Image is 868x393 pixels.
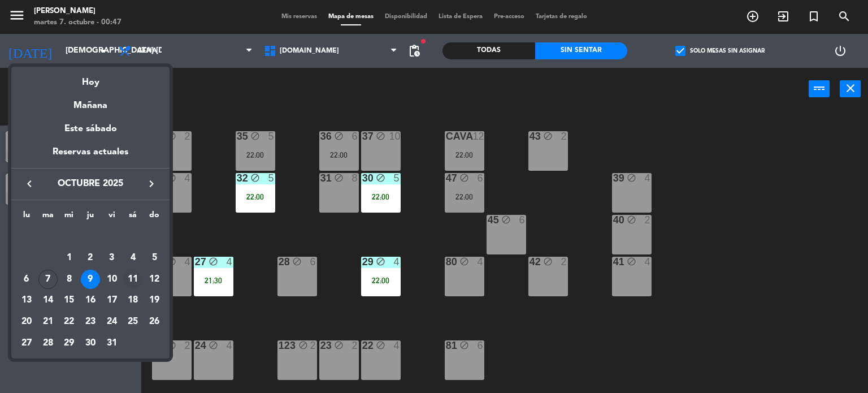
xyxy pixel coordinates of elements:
td: 20 de octubre de 2025 [16,311,37,332]
div: 29 [59,334,79,353]
div: 28 [38,334,58,353]
td: 24 de octubre de 2025 [101,311,123,332]
td: 21 de octubre de 2025 [37,311,59,332]
td: 9 de octubre de 2025 [80,269,101,290]
span: octubre 2025 [40,176,141,191]
div: 9 [81,270,100,289]
button: keyboard_arrow_left [19,176,40,191]
td: 11 de octubre de 2025 [123,269,144,290]
th: domingo [144,209,165,226]
div: 23 [81,312,100,331]
div: 4 [123,248,142,267]
th: jueves [80,209,101,226]
td: 27 de octubre de 2025 [16,332,37,354]
th: viernes [101,209,123,226]
td: 2 de octubre de 2025 [80,247,101,269]
td: 26 de octubre de 2025 [144,311,165,332]
div: 15 [59,291,79,310]
td: 18 de octubre de 2025 [123,290,144,311]
div: 11 [123,270,142,289]
div: Este sábado [11,113,170,145]
td: 23 de octubre de 2025 [80,311,101,332]
td: 6 de octubre de 2025 [16,269,37,290]
div: 20 [17,312,36,331]
td: 25 de octubre de 2025 [123,311,144,332]
div: 18 [123,291,142,310]
td: 12 de octubre de 2025 [144,269,165,290]
div: 24 [102,312,121,331]
td: 4 de octubre de 2025 [123,247,144,269]
th: miércoles [58,209,80,226]
div: 3 [102,248,121,267]
td: 31 de octubre de 2025 [101,332,123,354]
div: 25 [123,312,142,331]
button: keyboard_arrow_right [141,176,162,191]
td: 17 de octubre de 2025 [101,290,123,311]
div: 12 [145,270,164,289]
div: 2 [81,248,100,267]
div: 10 [102,270,121,289]
td: 15 de octubre de 2025 [58,290,80,311]
div: 1 [59,248,79,267]
div: 21 [38,312,58,331]
th: lunes [16,209,37,226]
div: Reservas actuales [11,145,170,168]
div: Mañana [11,90,170,113]
td: 22 de octubre de 2025 [58,311,80,332]
td: 10 de octubre de 2025 [101,269,123,290]
div: 22 [59,312,79,331]
td: 3 de octubre de 2025 [101,247,123,269]
div: 19 [145,291,164,310]
div: 16 [81,291,100,310]
div: Hoy [11,67,170,90]
div: 5 [145,248,164,267]
div: 26 [145,312,164,331]
div: 31 [102,334,121,353]
div: 7 [38,270,58,289]
td: OCT. [16,226,165,247]
div: 14 [38,291,58,310]
td: 7 de octubre de 2025 [37,269,59,290]
div: 17 [102,291,121,310]
td: 5 de octubre de 2025 [144,247,165,269]
td: 8 de octubre de 2025 [58,269,80,290]
td: 1 de octubre de 2025 [58,247,80,269]
td: 14 de octubre de 2025 [37,290,59,311]
i: keyboard_arrow_left [23,177,36,191]
i: keyboard_arrow_right [145,177,158,191]
div: 8 [59,270,79,289]
td: 16 de octubre de 2025 [80,290,101,311]
div: 30 [81,334,100,353]
td: 19 de octubre de 2025 [144,290,165,311]
div: 13 [17,291,36,310]
td: 29 de octubre de 2025 [58,332,80,354]
th: martes [37,209,59,226]
th: sábado [123,209,144,226]
div: 27 [17,334,36,353]
div: 6 [17,270,36,289]
td: 28 de octubre de 2025 [37,332,59,354]
td: 13 de octubre de 2025 [16,290,37,311]
td: 30 de octubre de 2025 [80,332,101,354]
